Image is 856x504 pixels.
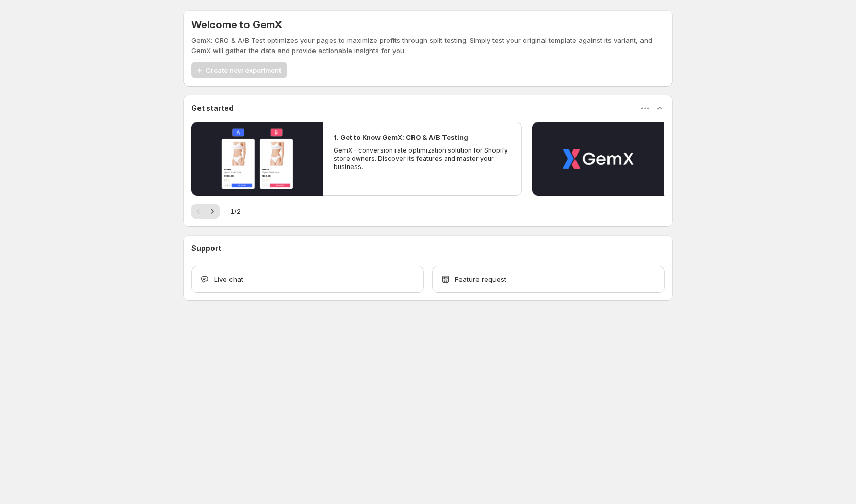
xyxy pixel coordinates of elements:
h3: Get started [191,103,234,113]
h5: Welcome to GemX [191,19,282,31]
h2: 1. Get to Know GemX: CRO & A/B Testing [334,132,468,142]
span: Live chat [214,274,243,284]
h3: Support [191,243,221,254]
nav: Pagination [191,204,220,219]
button: Next [205,204,220,219]
button: Play video [191,122,323,196]
span: Feature request [455,274,506,284]
button: Play video [532,122,664,196]
p: GemX: CRO & A/B Test optimizes your pages to maximize profits through split testing. Simply test ... [191,35,665,56]
p: GemX - conversion rate optimization solution for Shopify store owners. Discover its features and ... [334,146,511,171]
span: 1 / 2 [230,206,241,216]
